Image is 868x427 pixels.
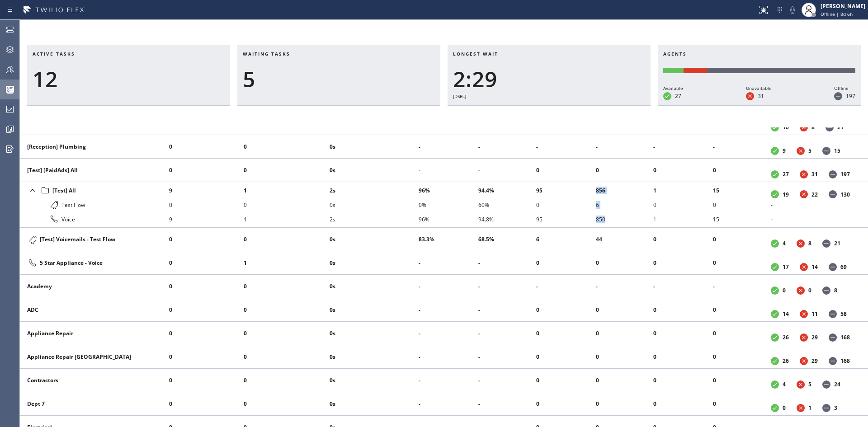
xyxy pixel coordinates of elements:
li: 1 [653,212,713,226]
li: - [419,303,478,317]
li: - [771,212,857,226]
dt: Offline [822,147,830,155]
li: 0s [330,303,419,317]
li: 1 [244,212,330,226]
div: Offline: 197 [707,68,855,73]
li: 0 [653,326,713,341]
li: 0 [169,232,244,247]
li: 0 [653,256,713,270]
div: 5 [243,66,435,92]
li: 0 [244,373,330,388]
li: 94.8% [478,212,536,226]
li: 0 [596,256,654,270]
li: - [478,303,536,317]
li: 0 [596,303,654,317]
div: Dept 7 [27,400,162,408]
dt: Available [771,333,779,342]
li: 1 [244,256,330,270]
dt: Unavailable [800,170,808,178]
span: Waiting tasks [243,51,290,57]
div: [Test] Voicemails - Test Flow [27,234,162,245]
dt: Available [771,147,779,155]
li: 0 [713,326,771,341]
li: 0 [713,197,771,212]
li: 0 [653,232,713,247]
dt: Unavailable [800,263,808,271]
li: - [536,140,596,154]
li: 0 [536,373,596,388]
li: - [478,163,536,178]
dt: Offline [829,170,837,178]
li: 0 [536,303,596,317]
button: Mute [786,4,799,16]
dt: Available [771,170,779,178]
dt: Unavailable [797,239,805,248]
li: 0 [713,163,771,178]
dd: 130 [840,191,850,198]
li: 2s [330,183,419,197]
li: 0 [169,373,244,388]
li: - [653,140,713,154]
li: 0s [330,373,419,388]
li: 0 [596,373,654,388]
li: 0 [169,256,244,270]
dt: Unavailable [800,333,808,342]
dd: 27 [675,92,681,100]
li: 0 [713,256,771,270]
li: 856 [596,183,654,197]
li: 0 [653,397,713,411]
dt: Available [771,310,779,318]
li: 0 [536,350,596,364]
li: - [536,279,596,294]
dt: Available [771,239,779,248]
dt: Offline [822,286,830,295]
li: 0 [169,326,244,341]
dd: 29 [811,333,818,341]
div: [Test] [PaidAds] All [27,166,162,174]
dd: 26 [783,357,789,365]
dd: 10 [783,123,789,131]
div: Contractors [27,376,162,384]
li: 0s [330,197,419,212]
dt: Unavailable [797,147,805,155]
dt: Offline [829,310,837,318]
dd: 58 [840,310,847,318]
div: 12 [33,66,225,92]
li: - [713,140,771,154]
dt: Offline [829,190,837,198]
dd: 14 [783,310,789,318]
dd: 19 [783,191,789,198]
li: 0s [330,279,419,294]
li: 6 [536,232,596,247]
li: 95 [536,212,596,226]
dd: 1 [808,404,811,412]
li: 0 [244,197,330,212]
div: Test Flow [27,199,162,210]
li: 0s [330,350,419,364]
li: 6 [596,197,654,212]
li: 0 [653,163,713,178]
dd: 29 [811,357,818,365]
li: 96% [419,212,478,226]
dt: Offline [822,380,830,389]
dd: 31 [811,170,818,178]
li: 0 [169,303,244,317]
dt: Available [771,263,779,271]
div: [DSRs] [453,92,645,100]
dd: 8 [834,286,837,294]
li: 0 [244,140,330,154]
li: - [478,256,536,270]
dd: 26 [783,333,789,341]
li: - [596,279,654,294]
dd: 197 [840,170,850,178]
li: 9 [169,183,244,197]
li: 1 [244,183,330,197]
li: - [478,279,536,294]
dd: 197 [846,92,855,100]
li: 96% [419,183,478,197]
dt: Offline [829,263,837,271]
li: - [653,279,713,294]
li: 2s [330,212,419,226]
li: 83.3% [419,232,478,247]
dt: Offline [829,333,837,342]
